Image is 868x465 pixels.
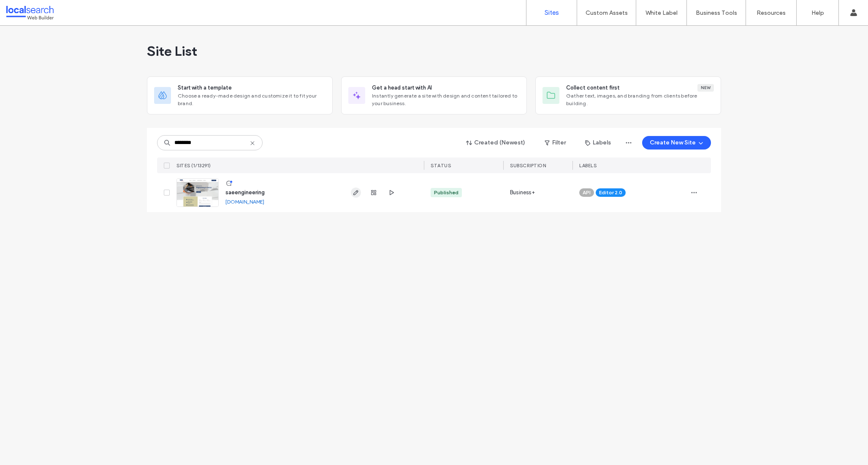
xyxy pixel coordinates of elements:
[431,163,451,169] span: STATUS
[566,84,620,92] span: Collect content first
[578,136,618,150] button: Labels
[586,9,628,16] label: Custom Assets
[642,136,711,150] button: Create New Site
[225,199,264,205] a: [DOMAIN_NAME]
[757,9,786,16] label: Resources
[510,163,546,169] span: SUBSCRIPTION
[811,9,824,16] label: Help
[579,163,597,169] span: LABELS
[225,189,265,196] a: saeengineering
[19,6,37,14] span: Help
[696,9,737,16] label: Business Tools
[536,136,574,150] button: Filter
[434,189,458,196] div: Published
[147,76,333,114] div: Start with a templateChoose a ready-made design and customize it to fit your brand.
[545,9,559,16] label: Sites
[583,189,591,196] span: API
[459,136,533,150] button: Created (Newest)
[147,43,197,60] span: Site List
[599,189,622,196] span: Editor 2.0
[646,9,678,16] label: White Label
[510,188,535,197] span: Business+
[372,92,520,107] span: Instantly generate a site with design and content tailored to your business.
[697,84,714,92] div: New
[178,92,325,107] span: Choose a ready-made design and customize it to fit your brand.
[341,76,527,114] div: Get a head start with AIInstantly generate a site with design and content tailored to your business.
[372,84,432,92] span: Get a head start with AI
[176,163,211,169] span: SITES (1/13291)
[178,84,232,92] span: Start with a template
[535,76,721,114] div: Collect content firstNewGather text, images, and branding from clients before building.
[566,92,714,107] span: Gather text, images, and branding from clients before building.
